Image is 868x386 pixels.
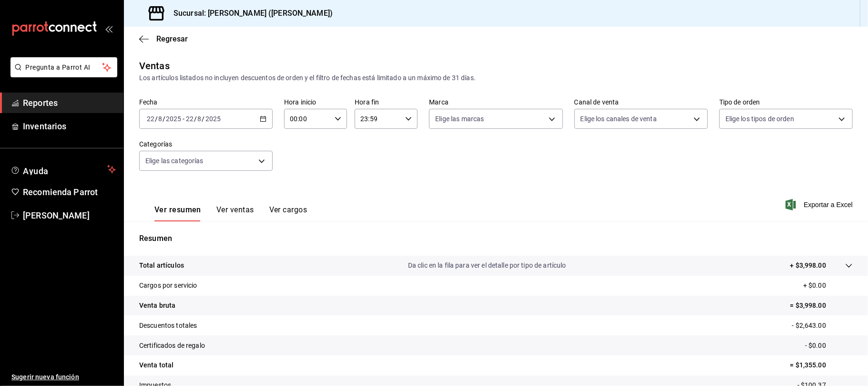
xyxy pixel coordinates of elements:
[154,205,201,221] button: Ver resumen
[7,69,117,79] a: Pregunta a Parrot AI
[23,164,103,175] span: Ayuda
[139,73,853,83] div: Los artículos listados no incluyen descuentos de orden y el filtro de fechas está limitado a un m...
[23,186,116,198] span: Recomienda Parrot
[145,156,204,166] span: Elige las categorías
[163,115,165,123] span: /
[10,57,117,77] button: Pregunta a Parrot AI
[146,115,155,123] input: --
[139,233,853,244] p: Resumen
[139,360,174,370] p: Venta total
[202,115,205,123] span: /
[803,281,853,291] p: + $0.00
[156,34,188,43] span: Regresar
[11,372,116,382] span: Sugerir nueva función
[790,360,853,370] p: = $1,355.00
[139,99,273,106] label: Fecha
[269,205,307,221] button: Ver cargos
[790,261,826,271] p: + $3,998.00
[429,99,562,106] label: Marca
[139,341,205,351] p: Certificados de regalo
[139,34,188,43] button: Regresar
[792,321,853,331] p: - $2,643.00
[284,99,347,106] label: Hora inicio
[166,8,333,19] h3: Sucursal: [PERSON_NAME] ([PERSON_NAME])
[105,25,112,32] button: open_drawer_menu
[581,114,657,124] span: Elige los canales de venta
[139,261,184,271] p: Total artículos
[154,205,307,221] div: navigation tabs
[23,209,116,222] span: [PERSON_NAME]
[185,115,194,123] input: --
[205,115,221,123] input: ----
[23,120,116,133] span: Inventarios
[183,115,184,123] span: -
[139,141,273,148] label: Categorías
[355,99,418,106] label: Hora fin
[139,321,197,331] p: Descuentos totales
[165,115,182,123] input: ----
[158,115,163,123] input: --
[435,114,484,124] span: Elige las marcas
[23,96,116,109] span: Reportes
[574,99,708,106] label: Canal de venta
[139,301,175,311] p: Venta bruta
[197,115,202,123] input: --
[139,281,197,291] p: Cargos por servicio
[139,59,170,73] div: Ventas
[719,99,853,106] label: Tipo de orden
[26,63,102,73] span: Pregunta a Parrot AI
[725,114,794,124] span: Elige los tipos de orden
[790,301,853,311] p: = $3,998.00
[155,115,158,123] span: /
[216,205,254,221] button: Ver ventas
[805,341,853,351] p: - $0.00
[194,115,197,123] span: /
[787,199,853,210] button: Exportar a Excel
[408,261,566,271] p: Da clic en la fila para ver el detalle por tipo de artículo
